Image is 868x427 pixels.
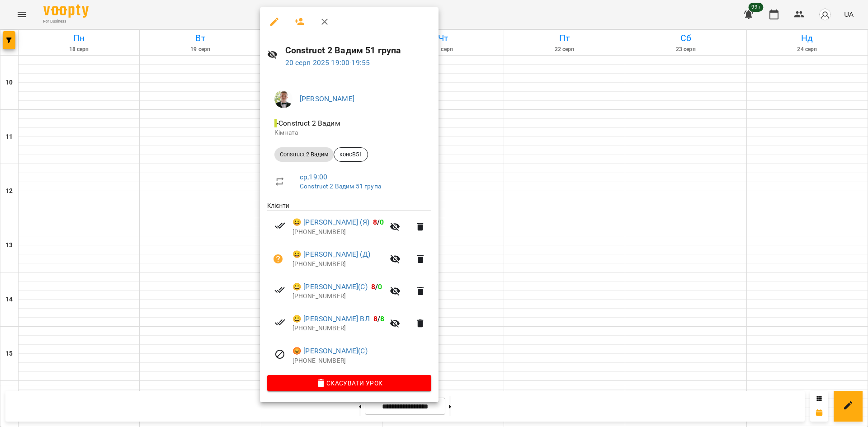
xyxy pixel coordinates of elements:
p: [PHONE_NUMBER] [292,228,384,237]
b: / [373,218,384,226]
span: 0 [380,218,384,226]
div: консВ51 [334,147,368,162]
svg: Візит сплачено [274,285,285,296]
a: 😀 [PERSON_NAME] ВЛ [292,314,370,324]
p: [PHONE_NUMBER] [292,260,384,269]
a: 20 серп 2025 19:00-19:55 [285,58,370,67]
a: 😀 [PERSON_NAME] (Д) [292,249,370,260]
span: - Construct 2 Вадим [274,119,342,127]
p: [PHONE_NUMBER] [292,292,384,301]
a: [PERSON_NAME] [300,94,354,103]
svg: Візит сплачено [274,317,285,328]
img: a36e7c9154db554d8e2cc68f12717264.jpg [274,90,292,108]
span: 8 [380,314,384,323]
span: Скасувати Урок [274,378,424,389]
span: консВ51 [334,150,368,159]
span: Construct 2 Вадим [274,150,334,159]
button: Скасувати Урок [267,375,431,391]
span: 0 [378,282,382,291]
span: 8 [373,218,377,226]
a: 😀 [PERSON_NAME] (Я) [292,217,369,228]
h6: Construct 2 Вадим 51 група [285,43,431,57]
span: 8 [373,314,377,323]
svg: Візит сплачено [274,220,285,231]
a: ср , 19:00 [300,173,327,181]
ul: Клієнти [267,201,431,375]
p: [PHONE_NUMBER] [292,357,431,366]
b: / [371,282,382,291]
a: 😀 [PERSON_NAME](С) [292,282,368,292]
p: [PHONE_NUMBER] [292,324,384,333]
svg: Візит скасовано [274,349,285,360]
b: / [373,314,384,323]
a: Construct 2 Вадим 51 група [300,183,381,190]
button: Візит ще не сплачено. Додати оплату? [267,248,289,270]
a: 😡 [PERSON_NAME](С) [292,346,368,357]
span: 8 [371,282,375,291]
p: Кімната [274,128,424,137]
